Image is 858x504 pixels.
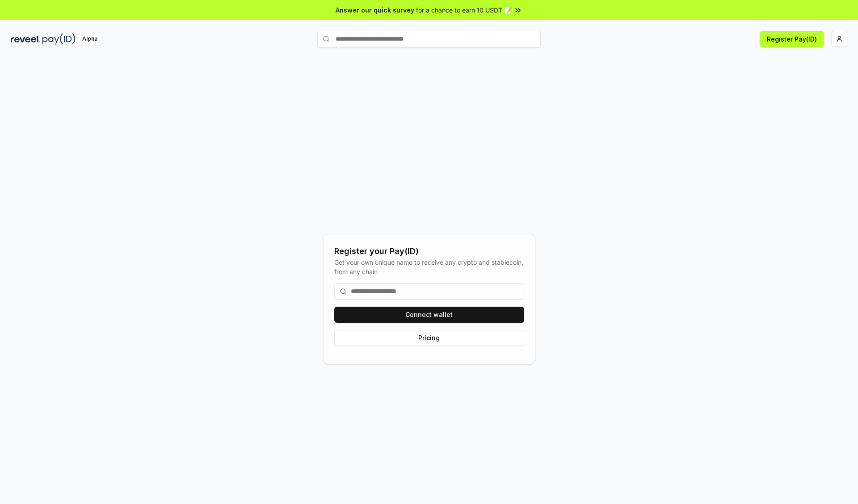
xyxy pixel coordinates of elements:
[760,31,824,47] button: Register Pay(ID)
[42,33,76,45] img: pay_id
[336,5,414,15] span: Answer our quick survey
[77,33,102,45] div: Alpha
[334,307,524,323] button: Connect wallet
[416,5,512,15] span: for a chance to earn 10 USDT 📝
[334,258,524,276] div: Get your own unique name to receive any crypto and stablecoin, from any chain
[334,330,524,346] button: Pricing
[334,245,524,258] div: Register your Pay(ID)
[11,33,41,45] img: reveel_dark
